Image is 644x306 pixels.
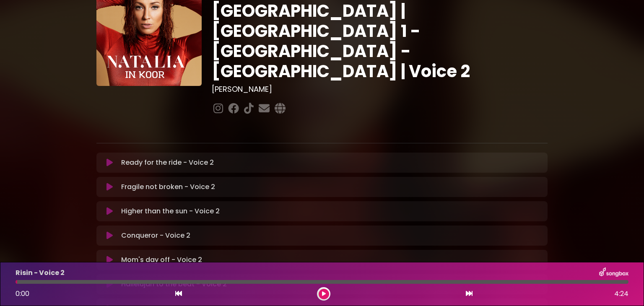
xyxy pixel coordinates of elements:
p: Mom's day off - Voice 2 [121,255,202,265]
p: Risin - Voice 2 [16,268,65,278]
p: Ready for the ride - Voice 2 [121,158,214,168]
p: Conqueror - Voice 2 [121,231,190,241]
img: songbox-logo-white.png [599,267,628,278]
span: 0:00 [16,289,29,298]
p: Higher than the sun - Voice 2 [121,206,220,216]
span: 4:24 [614,289,628,299]
p: Fragile not broken - Voice 2 [121,182,215,192]
h3: [PERSON_NAME] [212,85,548,94]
